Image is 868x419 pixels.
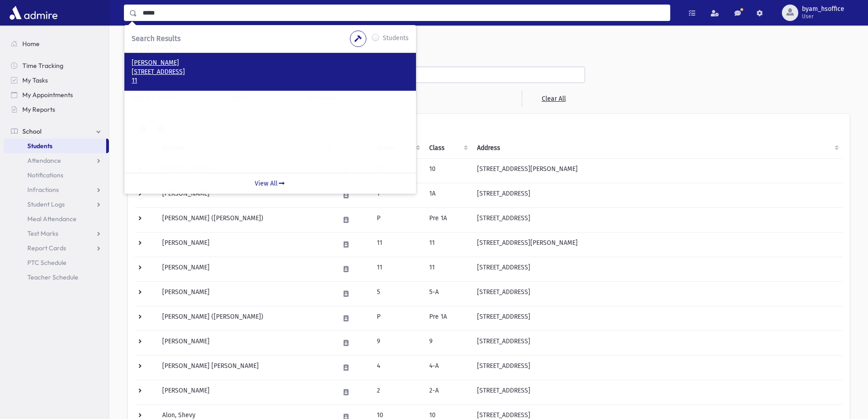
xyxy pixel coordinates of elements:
td: 4 [371,355,424,380]
span: Report Cards [27,244,66,252]
a: Notifications [4,168,109,182]
td: 2 [371,380,424,404]
a: Clear All [522,90,585,107]
span: Student Logs [27,200,65,208]
input: Search [137,5,670,21]
a: Time Tracking [4,58,109,73]
p: 11 [132,76,409,85]
td: [STREET_ADDRESS][PERSON_NAME] [472,158,842,183]
span: PTC Schedule [27,259,67,267]
td: 2-A [424,380,472,404]
td: 9 [371,331,424,355]
td: [PERSON_NAME] [PERSON_NAME] [157,355,334,380]
span: Test Marks [27,229,58,238]
th: Address: activate to sort column ascending [472,138,842,159]
td: 11 [424,232,472,257]
span: Teacher Schedule [27,273,78,281]
a: Attendance [4,153,109,168]
span: byam_hsoffice [802,5,844,13]
td: 11 [371,257,424,281]
td: [STREET_ADDRESS][PERSON_NAME] [472,232,842,257]
a: School [4,124,109,139]
td: 9 [424,331,472,355]
td: 11 [371,232,424,257]
td: [STREET_ADDRESS] [472,281,842,306]
a: Infractions [4,182,109,197]
span: My Appointments [22,91,73,99]
span: Infractions [27,186,59,194]
a: [PERSON_NAME] [STREET_ADDRESS] 11 [132,58,409,85]
span: School [22,127,41,135]
a: Home [4,36,109,51]
span: User [802,13,844,20]
a: View All [124,173,416,194]
td: 10 [424,158,472,183]
td: [PERSON_NAME] [157,183,334,207]
a: Teacher Schedule [4,270,109,285]
a: My Tasks [4,73,109,88]
td: [PERSON_NAME] [157,331,334,355]
td: [PERSON_NAME] [157,281,334,306]
span: Students [27,142,52,150]
td: [STREET_ADDRESS] [472,183,842,207]
td: 4-A [424,355,472,380]
th: Class: activate to sort column ascending [424,138,472,159]
label: Students [383,33,409,44]
td: [STREET_ADDRESS] [472,380,842,404]
a: My Appointments [4,88,109,102]
td: Pre 1A [424,207,472,232]
td: 5 [371,281,424,306]
td: P [371,306,424,331]
span: My Tasks [22,76,48,84]
a: Test Marks [4,226,109,241]
td: 1 [371,183,424,207]
a: Report Cards [4,241,109,255]
span: My Reports [22,105,55,114]
a: Student Logs [4,197,109,212]
span: Attendance [27,156,61,165]
td: [STREET_ADDRESS] [472,257,842,281]
td: [PERSON_NAME] [157,232,334,257]
span: Meal Attendance [27,215,77,223]
a: Students [4,139,106,153]
span: Home [22,40,40,48]
td: [PERSON_NAME] ([PERSON_NAME]) [157,207,334,232]
span: Time Tracking [22,62,63,70]
td: 5-A [424,281,472,306]
a: PTC Schedule [4,255,109,270]
p: [STREET_ADDRESS] [132,67,409,77]
p: [PERSON_NAME] [132,58,409,67]
td: [PERSON_NAME] [157,257,334,281]
td: [STREET_ADDRESS] [472,207,842,232]
td: Pre 1A [424,306,472,331]
td: P [371,207,424,232]
td: [STREET_ADDRESS] [472,355,842,380]
td: [STREET_ADDRESS] [472,331,842,355]
td: 11 [424,257,472,281]
td: [PERSON_NAME] ([PERSON_NAME]) [157,306,334,331]
td: [PERSON_NAME] [157,380,334,404]
img: AdmirePro [7,4,60,22]
a: My Reports [4,102,109,117]
td: [STREET_ADDRESS] [472,306,842,331]
span: Notifications [27,171,63,179]
a: Meal Attendance [4,212,109,226]
td: 1A [424,183,472,207]
span: Search Results [132,34,180,43]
